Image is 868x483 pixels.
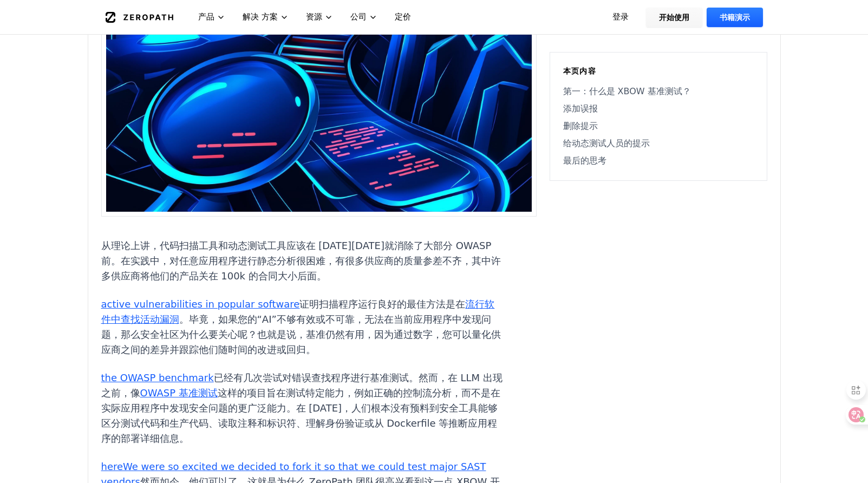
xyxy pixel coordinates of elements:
a: here [101,461,123,472]
font: 定价 [395,12,411,22]
a: 给动态测试人员的提示 [563,137,754,150]
font: 产品 [198,12,214,22]
a: 添加误报 [563,102,754,115]
font: 公司 [350,12,367,22]
font: 给动态测试人员的提示 [563,138,650,148]
font: 开始使用 [659,13,689,22]
font: 第一：什么是 XBOW 基准测试？ [563,86,691,96]
a: 流行软件中查找活动漏洞 [101,298,495,325]
font: 登录 [612,12,629,22]
a: OWASP 基准测试 [140,387,218,399]
a: 最后的思考 [563,154,754,167]
font: 最后的思考 [563,155,606,166]
a: 登录 [599,8,642,27]
a: 第一：什么是 XBOW 基准测试？ [563,85,754,98]
font: 已经有几次尝试对错误查找程序进行基准测试。然而，在 LLM 出现之前，像 这样的项目旨在测试特定能力，例如正确的控制流分析，而不是在实际应用程序中发现安全问题的更广泛能力。在 [DATE]，人们... [101,372,502,444]
font: 资源 [306,12,322,22]
font: 从理论上讲，代码扫描工具和动态测试工具应该在 [DATE][DATE]就消除了大部分 OWASP 前。在实践中，对任意应用程序进行静态分析很困难，有很多供应商的质量参差不齐，其中许多供应商将他们... [101,240,501,282]
a: active vulnerabilities in popular software [101,298,300,310]
a: 开始使用 [646,8,702,27]
font: 书籍演示 [720,13,750,22]
a: 删除提示 [563,120,754,133]
font: 解决 方案 [243,12,278,22]
font: 添加误报 [563,103,598,114]
font: 删除提示 [563,121,598,131]
a: the OWASP benchmark [101,372,214,383]
font: 证明扫描程序运行良好的最佳方法是在 。毕竟，如果您的“AI”不够有效或不可靠，无法在当前应用程序中发现问题，那么安全社区为什么要关心呢？也就是说，基准仍然有用，因为通过数字，您可以量化供应商之间... [101,298,501,355]
font: 本页内容 [563,67,597,75]
a: 书籍演示 [707,8,763,27]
